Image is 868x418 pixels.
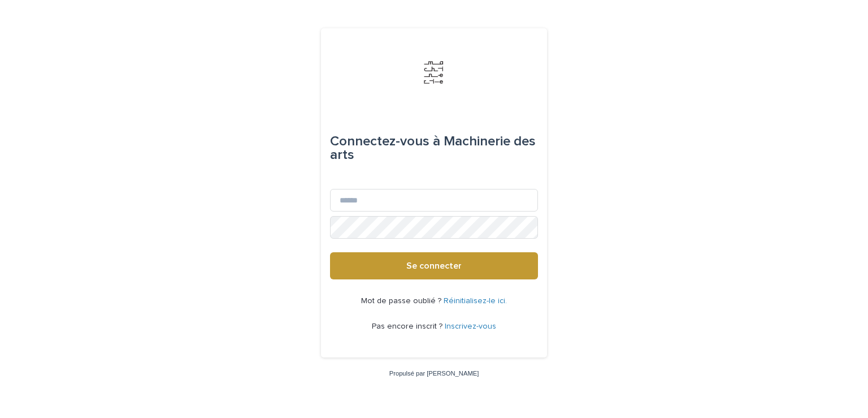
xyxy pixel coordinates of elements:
[361,297,441,305] font: Mot de passe oublié ?
[406,261,462,270] font: Se connecter
[372,322,442,330] font: Pas encore inscrit ?
[445,322,496,330] a: Inscrivez-vous
[330,252,538,279] button: Se connecter
[444,297,507,305] a: Réinitialisez-le ici.
[330,135,536,162] font: Machinerie des arts
[389,370,479,377] a: Propulsé par [PERSON_NAME]
[330,135,440,148] font: Connectez-vous à
[417,55,451,89] img: Jx8JiDZqSLW7pnA6nIo1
